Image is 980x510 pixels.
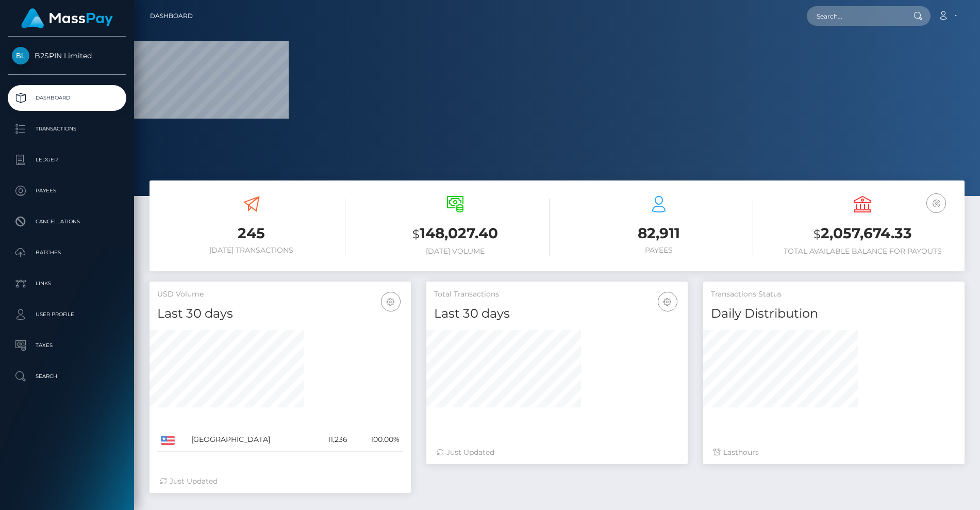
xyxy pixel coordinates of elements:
a: Dashboard [150,5,193,27]
p: Cancellations [12,214,122,229]
td: [GEOGRAPHIC_DATA] [188,428,312,452]
h4: Last 30 days [157,305,403,323]
p: Taxes [12,338,122,353]
h3: 148,027.40 [361,223,549,244]
img: B2SPIN Limited [12,47,29,64]
p: User Profile [12,307,122,322]
p: Transactions [12,121,122,137]
img: MassPay Logo [21,8,113,28]
h4: Last 30 days [434,305,680,323]
h5: Total Transactions [434,289,680,300]
p: Payees [12,183,122,199]
p: Batches [12,245,122,260]
h3: 82,911 [565,223,753,243]
td: 100.00% [351,428,403,452]
div: Just Updated [160,476,401,487]
td: 11,236 [312,428,351,452]
a: Transactions [8,116,126,142]
h4: Daily Distribution [711,305,957,323]
a: Search [8,364,126,389]
a: Payees [8,178,126,204]
p: Ledger [12,152,122,168]
a: Taxes [8,333,126,358]
a: Batches [8,240,126,266]
h6: Payees [565,246,753,255]
a: Links [8,271,126,297]
h3: 2,057,674.33 [769,223,957,244]
div: Just Updated [437,447,677,458]
h5: Transactions Status [711,289,957,300]
small: $ [412,227,420,241]
h6: Total Available Balance for Payouts [769,247,957,256]
a: Cancellations [8,209,126,235]
h6: [DATE] Transactions [157,246,345,255]
p: Dashboard [12,90,122,106]
p: Links [12,276,122,291]
a: Dashboard [8,85,126,111]
a: User Profile [8,302,126,327]
a: Ledger [8,147,126,173]
div: Last hours [713,447,954,458]
span: B2SPIN Limited [8,51,126,60]
h5: USD Volume [157,289,403,300]
h6: [DATE] Volume [361,247,549,256]
p: Search [12,369,122,384]
small: $ [813,227,821,241]
h3: 245 [157,223,345,243]
img: US.png [161,436,175,445]
input: Search... [807,6,904,26]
